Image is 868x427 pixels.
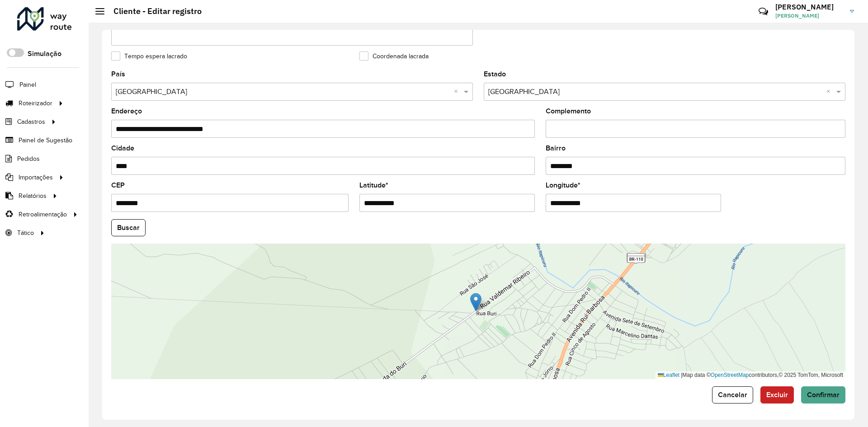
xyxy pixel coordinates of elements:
label: Endereço [111,106,142,117]
span: Cadastros [17,117,45,127]
span: Pedidos [17,154,40,164]
span: [PERSON_NAME] [775,12,843,20]
label: Cidade [111,143,134,154]
span: Confirmar [807,391,840,399]
div: Map data © contributors,© 2025 TomTom, Microsoft [656,371,845,379]
label: CEP [111,180,125,191]
label: Complemento [546,106,591,117]
label: Coordenada lacrada [359,52,429,61]
span: Clear all [826,86,834,97]
a: OpenStreetMap [711,372,749,378]
img: Marker [470,293,481,311]
label: Estado [484,69,506,80]
button: Buscar [111,219,146,236]
a: Contato Rápido [754,2,773,21]
span: Excluir [766,391,788,399]
button: Confirmar [801,386,845,404]
span: Importações [19,173,53,182]
span: Relatórios [19,191,47,201]
label: País [111,69,125,80]
button: Excluir [760,386,794,404]
label: Latitude [359,180,388,191]
span: Clear all [454,86,462,97]
span: Tático [17,228,34,238]
h3: [PERSON_NAME] [775,3,843,11]
label: Bairro [546,143,566,154]
label: Tempo espera lacrado [111,52,187,61]
span: Painel de Sugestão [19,136,72,145]
label: Longitude [546,180,580,191]
h2: Cliente - Editar registro [104,6,202,16]
span: | [681,372,682,378]
button: Cancelar [712,386,753,404]
a: Leaflet [658,372,679,378]
label: Simulação [28,48,61,59]
span: Roteirizador [19,99,52,108]
span: Cancelar [718,391,747,399]
span: Painel [19,80,36,89]
span: Retroalimentação [19,210,67,219]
